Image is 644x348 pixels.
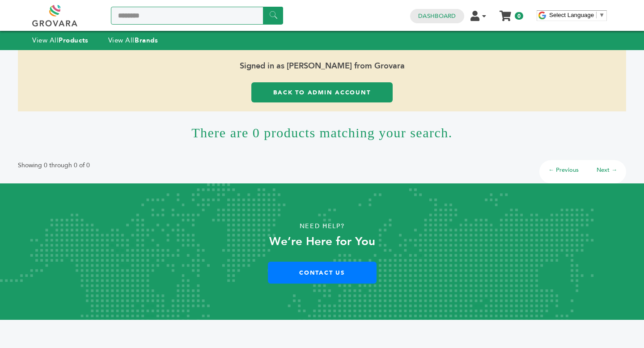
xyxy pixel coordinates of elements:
a: View AllBrands [108,36,158,45]
span: Select Language [549,12,594,18]
a: View AllProducts [32,36,89,45]
h1: There are 0 products matching your search. [18,111,626,153]
p: Need Help? [32,220,612,233]
input: Search a product or brand... [111,7,283,25]
p: Showing 0 through 0 of 0 [18,160,90,171]
a: Dashboard [418,12,456,20]
a: Next → [597,166,617,174]
a: My Cart [500,8,511,17]
span: 0 [515,12,523,20]
a: Back to Admin Account [251,82,393,102]
strong: We’re Here for You [269,233,375,250]
a: Select Language​ [549,12,605,18]
span: ▼ [599,12,605,18]
span: Signed in as [PERSON_NAME] from Grovara [18,50,626,82]
a: Contact Us [268,262,377,284]
strong: Brands [135,36,158,45]
strong: Products [59,36,88,45]
a: ← Previous [548,166,579,174]
span: ​ [596,12,597,18]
